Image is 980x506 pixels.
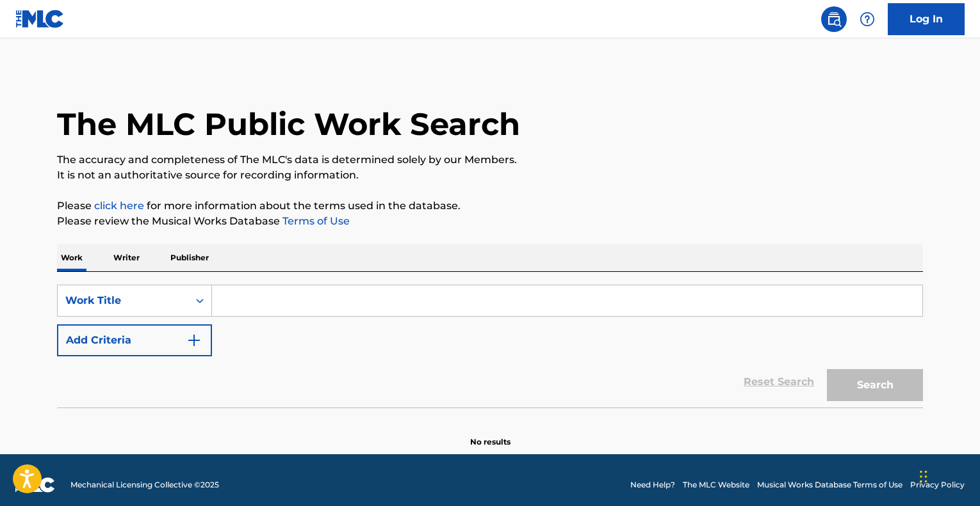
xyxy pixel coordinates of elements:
div: Drag [920,457,927,496]
button: Add Criteria [57,324,212,356]
a: Public Search [821,6,847,32]
p: The accuracy and completeness of The MLC's data is determined solely by our Members. [57,152,923,168]
img: MLC Logo [15,10,65,28]
div: Help [854,6,880,32]
span: Mechanical Licensing Collective © 2025 [70,479,219,491]
form: Search Form [57,285,923,407]
p: It is not an authoritative source for recording information. [57,168,923,183]
a: Log In [888,3,965,35]
div: Work Title [65,293,181,308]
p: Publisher [167,244,213,271]
img: search [826,12,842,27]
p: Please for more information about the terms used in the database. [57,198,923,214]
a: Need Help? [630,479,675,491]
a: Musical Works Database Terms of Use [757,479,902,491]
a: Terms of Use [280,215,350,227]
img: help [860,12,875,27]
a: click here [94,200,144,212]
h1: The MLC Public Work Search [57,105,520,143]
p: Work [57,244,86,271]
img: 9d2ae6d4665cec9f34b9.svg [186,333,202,348]
p: Writer [110,244,143,271]
a: The MLC Website [683,479,749,491]
p: Please review the Musical Works Database [57,214,923,229]
iframe: Chat Widget [916,445,980,506]
p: No results [470,421,510,448]
a: Privacy Policy [910,479,965,491]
